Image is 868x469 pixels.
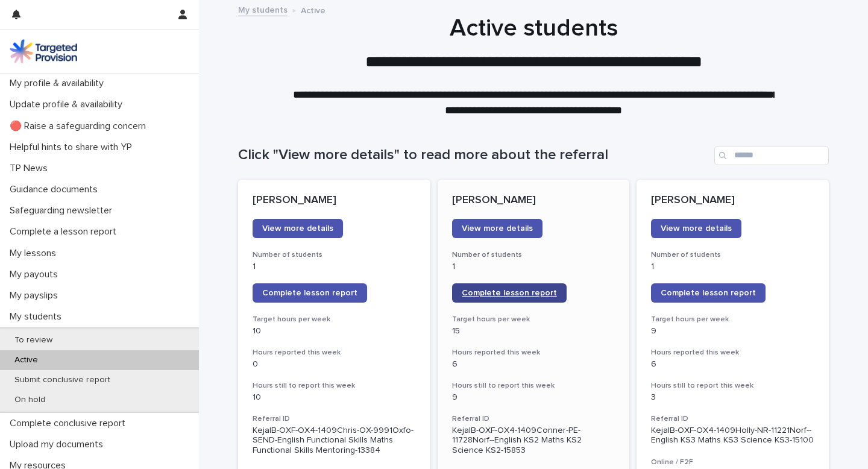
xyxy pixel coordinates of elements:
[5,184,107,195] p: Guidance documents
[253,315,416,324] h3: Target hours per week
[5,142,142,153] p: Helpful hints to share with YP
[262,224,333,233] span: View more details
[452,348,615,357] h3: Hours reported this week
[262,289,357,297] span: Complete lesson report
[714,146,829,165] input: Search
[651,326,814,336] p: 9
[5,226,126,238] p: Complete a lesson report
[452,219,542,238] a: View more details
[452,194,615,207] p: [PERSON_NAME]
[253,348,416,357] h3: Hours reported this week
[452,283,567,303] a: Complete lesson report
[253,262,416,272] p: 1
[651,283,766,303] a: Complete lesson report
[452,359,615,370] p: 6
[651,194,814,207] p: [PERSON_NAME]
[253,250,416,260] h3: Number of students
[651,381,814,391] h3: Hours still to report this week
[301,3,325,16] p: Active
[651,458,814,467] h3: Online / F2F
[651,426,814,446] p: KejalB-OXF-OX4-1409Holly-NR-11221Norf--English KS3 Maths KS3 Science KS3-15100
[651,414,814,424] h3: Referral ID
[5,78,113,89] p: My profile & availability
[5,439,113,450] p: Upload my documents
[651,250,814,260] h3: Number of students
[651,219,741,238] a: View more details
[238,2,288,16] a: My students
[253,414,416,424] h3: Referral ID
[452,326,615,336] p: 15
[452,315,615,324] h3: Target hours per week
[5,335,62,345] p: To review
[5,205,122,216] p: Safeguarding newsletter
[462,289,557,297] span: Complete lesson report
[253,326,416,336] p: 10
[5,269,68,280] p: My payouts
[10,39,77,63] img: M5nRWzHhSzIhMunXDL62
[253,381,416,391] h3: Hours still to report this week
[452,250,615,260] h3: Number of students
[452,262,615,272] p: 1
[452,426,615,456] p: KejalB-OXF-OX4-1409Conner-PE-11728Norf--English KS2 Maths KS2 Science KS2-15853
[253,194,416,207] p: [PERSON_NAME]
[253,426,416,456] p: KejalB-OXF-OX4-1409Chris-OX-9991Oxfo-SEND-English Functional Skills Maths Functional Skills Mento...
[253,219,343,238] a: View more details
[651,262,814,272] p: 1
[651,359,814,370] p: 6
[5,163,57,174] p: TP News
[5,121,156,132] p: 🔴 Raise a safeguarding concern
[5,290,68,301] p: My payslips
[651,392,814,403] p: 3
[253,283,367,303] a: Complete lesson report
[5,311,71,323] p: My students
[5,248,66,259] p: My lessons
[651,348,814,357] h3: Hours reported this week
[452,414,615,424] h3: Referral ID
[5,375,120,385] p: Submit conclusive report
[452,381,615,391] h3: Hours still to report this week
[238,146,709,164] h1: Click "View more details" to read more about the referral
[253,392,416,403] p: 10
[5,395,55,405] p: On hold
[661,224,732,233] span: View more details
[452,392,615,403] p: 9
[253,359,416,370] p: 0
[5,99,132,110] p: Update profile & availability
[462,224,533,233] span: View more details
[5,355,48,365] p: Active
[5,418,135,429] p: Complete conclusive report
[651,315,814,324] h3: Target hours per week
[661,289,756,297] span: Complete lesson report
[238,14,829,43] h1: Active students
